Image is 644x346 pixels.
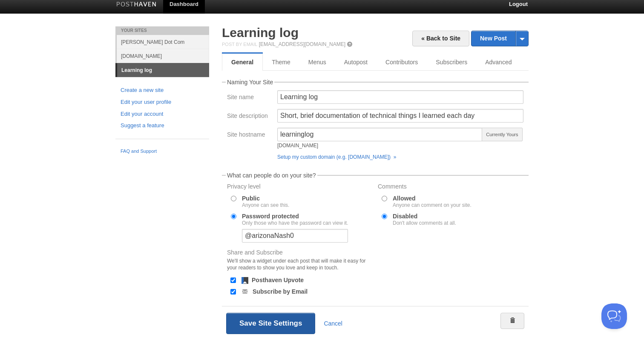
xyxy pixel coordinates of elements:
[121,86,204,95] a: Create a new site
[227,249,373,273] label: Share and Subscribe
[335,54,377,71] a: Autopost
[242,213,348,226] label: Password protected
[227,132,272,140] label: Site hostname
[601,303,627,329] iframe: Help Scout Beacon - Open
[242,203,289,208] div: Anyone can see this.
[226,79,274,85] legend: Naming Your Site
[476,54,520,71] a: Advanced
[412,31,469,46] a: « Back to Site
[378,183,523,192] label: Comments
[252,277,304,283] label: Posthaven Upvote
[227,113,272,121] label: Site description
[393,213,456,226] label: Disabled
[226,172,317,178] legend: What can people do on your site?
[121,98,204,107] a: Edit your user profile
[393,203,471,208] div: Anyone can comment on your site.
[242,195,289,208] label: Public
[226,313,315,334] button: Save Site Settings
[259,41,345,47] a: [EMAIL_ADDRESS][DOMAIN_NAME]
[117,35,209,49] a: [PERSON_NAME] Dot Com
[253,289,308,295] label: Subscribe by Email
[263,54,299,71] a: Theme
[277,143,483,148] div: [DOMAIN_NAME]
[299,54,335,71] a: Menus
[117,49,209,63] a: [DOMAIN_NAME]
[242,220,348,226] div: Only those who have the password can view it.
[471,31,528,46] a: New Post
[227,183,373,192] label: Privacy level
[222,26,299,40] a: Learning log
[117,63,209,77] a: Learning log
[427,54,476,71] a: Subscribers
[393,195,471,208] label: Allowed
[393,220,456,226] div: Don't allow comments at all.
[227,94,272,102] label: Site name
[324,320,342,327] a: Cancel
[121,148,204,155] a: FAQ and Support
[377,54,427,71] a: Contributors
[222,42,257,47] span: Post by Email
[115,26,209,35] li: Your Sites
[277,154,396,160] a: Setup my custom domain (e.g. [DOMAIN_NAME]) »
[227,257,373,271] div: We'll show a widget under each post that will make it easy for your readers to show you love and ...
[121,110,204,119] a: Edit your account
[116,2,157,8] img: Posthaven-bar
[482,128,523,141] span: Currently Yours
[121,121,204,130] a: Suggest a feature
[222,54,263,71] a: General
